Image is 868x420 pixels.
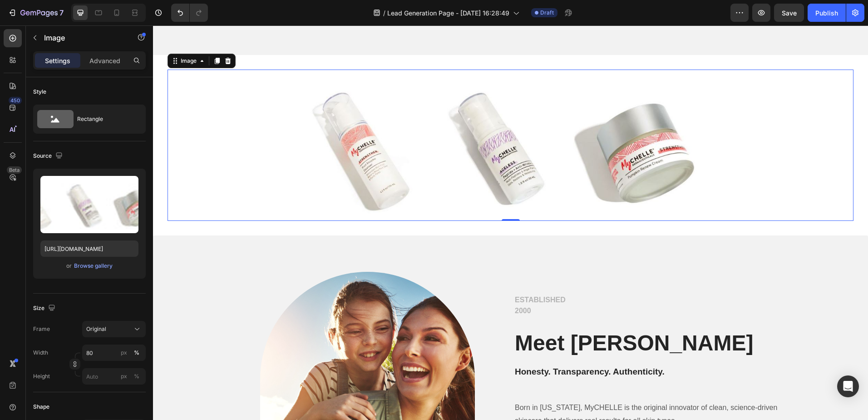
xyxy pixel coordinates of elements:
[33,302,57,315] div: Size
[387,8,509,18] span: Lead Generation Page - [DATE] 16:28:49
[33,150,64,162] div: Source
[815,8,838,18] div: Publish
[40,240,138,257] input: https://example.com/image.jpg
[44,32,121,43] p: Image
[134,372,139,380] div: %
[66,260,72,271] span: or
[59,7,64,18] p: 7
[45,56,70,65] p: Settings
[134,349,139,357] div: %
[74,261,113,270] button: Browse gallery
[171,4,208,22] div: Undo/Redo
[74,262,113,270] div: Browse gallery
[86,325,106,333] span: Original
[153,25,868,420] iframe: Design area
[383,8,385,18] span: /
[774,4,804,22] button: Save
[121,349,127,357] div: px
[540,9,554,17] span: Draft
[131,371,142,382] button: px
[82,368,146,385] input: px%
[362,341,512,351] strong: Honesty. Transparency. Authenticity.
[33,403,49,411] div: Shape
[362,269,626,291] p: ESTABLISHED 2000
[33,325,50,333] label: Frame
[33,372,50,380] label: Height
[40,176,138,233] img: preview-image
[362,376,626,402] p: Born in [US_STATE], MyCHELLE is the original innovator of clean, science-driven skincare that del...
[33,88,46,96] div: Style
[808,4,846,22] button: Publish
[837,375,859,397] div: Open Intercom Messenger
[82,345,146,361] input: px%
[77,109,133,130] div: Rectangle
[118,347,129,358] button: %
[131,347,142,358] button: px
[121,372,127,380] div: px
[33,349,48,357] label: Width
[118,371,129,382] button: %
[4,4,68,22] button: 7
[89,56,120,65] p: Advanced
[361,303,626,333] h2: Meet [PERSON_NAME]
[82,321,146,337] button: Original
[9,97,22,104] div: 450
[782,9,797,17] span: Save
[7,166,22,174] div: Beta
